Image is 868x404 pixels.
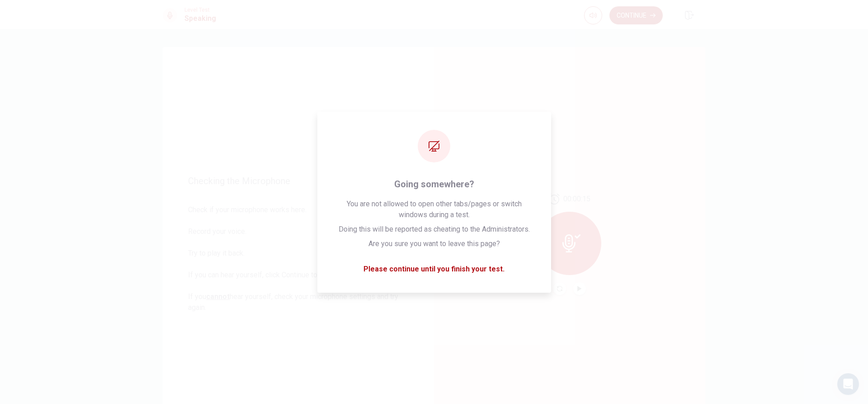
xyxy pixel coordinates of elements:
span: 00:00:15 [563,194,590,204]
button: Continue [609,6,663,24]
button: Record Again [553,282,566,295]
div: Open Intercom Messenger [837,373,859,395]
h1: Speaking [184,13,216,24]
span: Level Test [184,7,216,13]
span: Checking the Microphone [188,176,409,186]
span: Check if your microphone works here. Record your voice. Try to play it back. If you can hear your... [188,204,409,313]
u: cannot [206,292,230,301]
button: Play Audio [573,282,586,295]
